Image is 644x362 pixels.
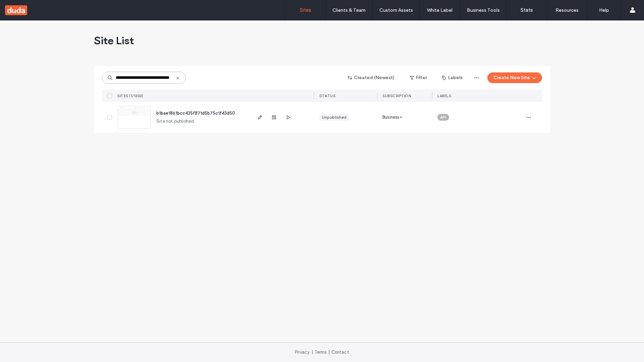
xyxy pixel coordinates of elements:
[17,5,31,11] span: Help
[312,350,313,355] span: |
[403,72,433,83] button: Filter
[331,350,349,355] a: Contact
[521,7,533,13] label: Stats
[300,7,311,13] label: Sites
[427,7,452,13] label: White Label
[487,72,542,83] button: Create New Site
[328,350,330,355] span: |
[555,7,579,13] label: Resources
[467,7,500,13] label: Business Tools
[156,111,235,116] a: b1bae1861bcc435f871d5b75c1f43d50
[117,94,143,98] span: SITES (1/1303)
[382,114,402,121] span: Business+
[379,7,413,13] label: Custom Assets
[599,7,609,13] label: Help
[436,72,469,83] button: Labels
[319,94,335,98] span: STATUS
[342,72,400,83] button: Created (Newest)
[322,114,346,120] div: Unpublished
[156,118,194,125] span: Site not published
[437,94,451,98] span: LABELS
[315,350,327,355] a: Terms
[382,94,411,98] span: SUBSCRIPTION
[440,114,446,120] span: API
[332,7,366,13] label: Clients & Team
[94,34,134,47] span: Site List
[295,350,310,355] a: Privacy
